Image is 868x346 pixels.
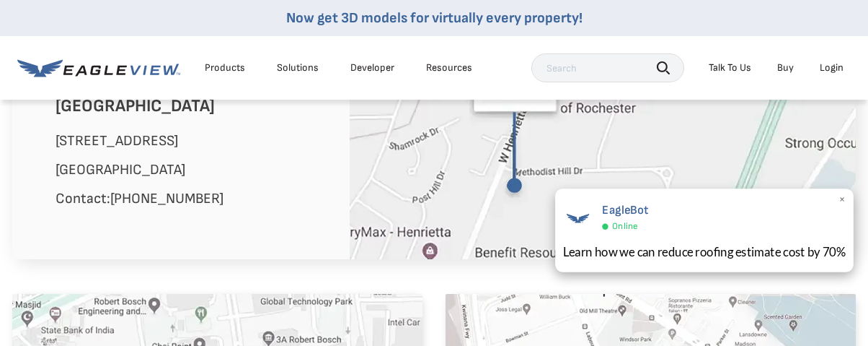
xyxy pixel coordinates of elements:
[820,61,843,74] div: Login
[56,158,328,181] p: [GEOGRAPHIC_DATA]
[602,203,648,217] span: EagleBot
[563,203,593,233] img: EagleBot
[709,61,751,74] div: Talk To Us
[426,61,472,74] div: Resources
[205,61,245,74] div: Products
[277,61,319,74] div: Solutions
[838,193,846,208] span: ×
[350,61,394,74] a: Developer
[56,190,223,207] span: Contact:
[110,190,223,207] a: [PHONE_NUMBER]
[286,9,583,27] a: Now get 3D models for virtually every property!
[56,129,328,152] p: [STREET_ADDRESS]
[563,243,846,261] div: Learn how we can reduce roofing estimate cost by 70%
[612,221,638,233] span: Online
[531,53,684,82] input: Search
[777,61,794,74] a: Buy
